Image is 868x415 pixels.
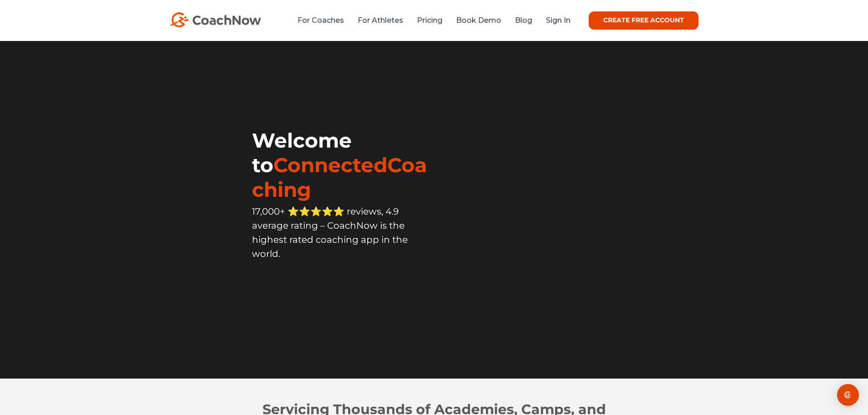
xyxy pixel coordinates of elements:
a: Blog [515,16,532,25]
span: ConnectedCoaching [252,153,427,202]
img: CoachNow Logo [170,12,261,27]
div: Open Intercom Messenger [837,384,859,406]
h1: Welcome to [252,128,434,202]
span: 17,000+ ⭐️⭐️⭐️⭐️⭐️ reviews, 4.9 average rating – CoachNow is the highest rated coaching app in th... [252,206,408,259]
a: Book Demo [456,16,501,25]
a: CREATE FREE ACCOUNT [589,11,699,30]
iframe: Embedded CTA [252,281,434,308]
a: Sign In [546,16,570,25]
a: For Athletes [358,16,403,25]
a: Pricing [417,16,442,25]
a: For Coaches [298,16,344,25]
